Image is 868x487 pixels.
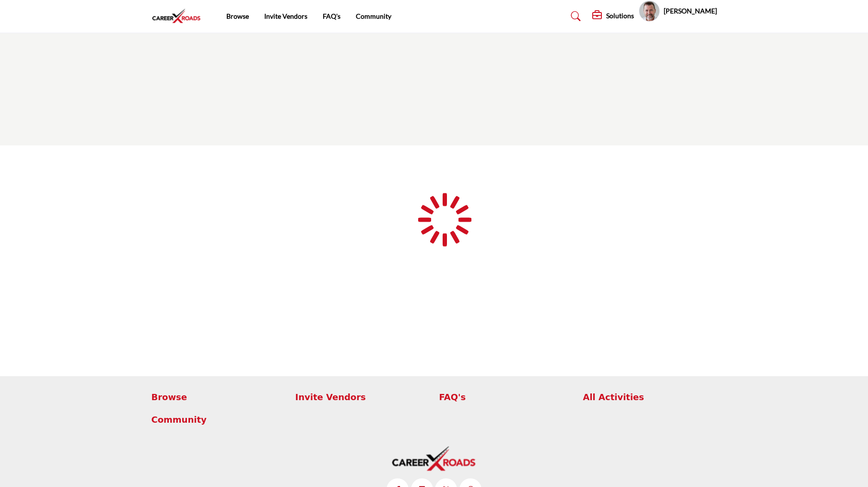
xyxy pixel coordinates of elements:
a: Browse [152,391,285,404]
a: Search [562,9,587,24]
a: All Activities [583,391,717,404]
a: Invite Vendors [295,391,429,404]
h5: Solutions [606,12,634,20]
a: Invite Vendors [264,12,307,20]
a: FAQ's [439,391,573,404]
a: Community [356,12,391,20]
img: Site Logo [152,8,206,24]
h5: [PERSON_NAME] [664,6,717,16]
a: Browse [226,12,249,20]
div: Solutions [592,11,634,22]
img: No Site Logo [391,445,477,473]
button: Show hide supplier dropdown [639,0,660,22]
a: FAQ's [323,12,340,20]
a: Community [152,413,285,426]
